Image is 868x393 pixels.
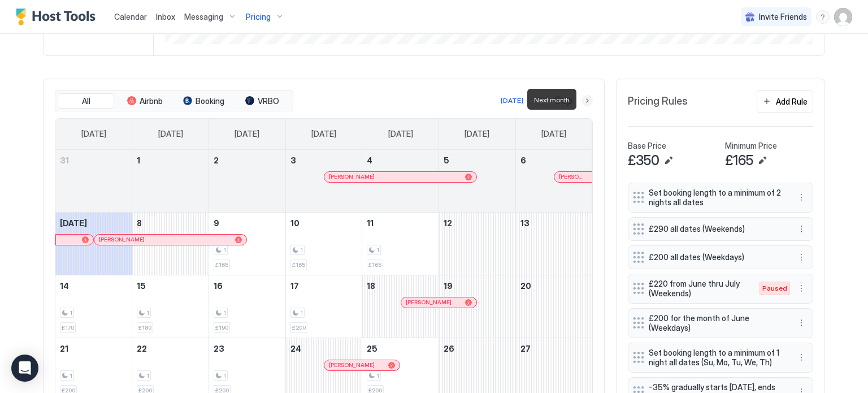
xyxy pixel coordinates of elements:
[795,351,808,364] div: menu
[795,316,808,330] div: menu
[795,282,808,295] div: menu
[453,119,501,149] a: Friday
[258,96,279,106] span: VRBO
[215,261,228,269] span: £165
[223,247,226,254] span: 1
[388,129,413,139] span: [DATE]
[329,173,375,180] span: [PERSON_NAME]
[62,324,74,331] span: £170
[70,309,72,317] span: 1
[209,150,285,171] a: September 2, 2025
[368,261,381,269] span: £165
[499,94,525,107] button: [DATE]
[628,152,659,169] span: £350
[156,11,175,23] a: Inbox
[292,261,305,269] span: £165
[215,324,228,331] span: £190
[99,236,145,243] span: [PERSON_NAME]
[58,93,114,109] button: All
[60,344,68,353] span: 21
[649,188,783,208] span: Set booking length to a minimum of 2 nights all dates
[795,282,808,295] button: More options
[439,338,515,359] a: September 26, 2025
[132,275,209,338] td: September 15, 2025
[55,212,132,275] td: September 7, 2025
[376,247,379,254] span: 1
[362,212,439,275] td: September 11, 2025
[209,213,285,234] a: September 9, 2025
[329,361,375,369] span: [PERSON_NAME]
[55,275,132,338] td: September 14, 2025
[138,324,151,331] span: £180
[515,212,592,275] td: September 13, 2025
[816,10,830,24] div: menu
[234,93,290,109] button: VRBO
[367,218,374,228] span: 11
[290,281,299,291] span: 17
[516,275,592,296] a: September 20, 2025
[223,372,226,379] span: 1
[11,355,38,382] div: Open Intercom Messenger
[444,281,453,291] span: 19
[795,316,808,330] button: More options
[329,173,472,180] div: [PERSON_NAME]
[559,173,587,180] span: [PERSON_NAME]
[300,119,348,149] a: Wednesday
[406,299,452,306] span: [PERSON_NAME]
[290,218,300,228] span: 10
[628,95,688,108] span: Pricing Rules
[209,275,285,338] td: September 16, 2025
[444,218,452,228] span: 12
[376,372,379,379] span: 1
[290,156,296,165] span: 3
[132,338,209,359] a: September 22, 2025
[759,12,807,22] span: Invite Friends
[55,150,132,213] td: August 31, 2025
[286,338,362,359] a: September 24, 2025
[757,90,813,113] button: Add Rule
[520,281,531,291] span: 20
[16,8,101,25] div: Host Tools Logo
[795,222,808,236] button: More options
[439,275,515,296] a: September 19, 2025
[132,150,209,213] td: September 1, 2025
[116,93,173,109] button: Airbnb
[99,236,242,243] div: [PERSON_NAME]
[516,150,592,171] a: September 6, 2025
[795,251,808,264] div: menu
[795,351,808,364] button: More options
[439,212,516,275] td: September 12, 2025
[444,156,449,165] span: 5
[367,281,375,291] span: 18
[209,212,285,275] td: September 9, 2025
[795,222,808,236] div: menu
[286,275,362,296] a: September 17, 2025
[214,218,219,228] span: 9
[795,191,808,204] button: More options
[137,156,140,165] span: 1
[137,281,146,291] span: 15
[300,309,303,317] span: 1
[362,213,439,234] a: September 11, 2025
[285,150,362,213] td: September 3, 2025
[362,150,439,171] a: September 4, 2025
[725,152,753,169] span: £165
[81,129,106,139] span: [DATE]
[649,224,783,234] span: £290 all dates (Weekends)
[55,338,132,359] a: September 21, 2025
[541,129,566,139] span: [DATE]
[285,275,362,338] td: September 17, 2025
[756,154,769,167] button: Edit
[214,156,219,165] span: 2
[209,150,285,213] td: September 2, 2025
[516,338,592,359] a: September 27, 2025
[515,150,592,213] td: September 6, 2025
[520,218,530,228] span: 13
[581,95,593,106] button: Next month
[132,212,209,275] td: September 8, 2025
[300,247,303,254] span: 1
[175,93,232,109] button: Booking
[114,12,147,21] span: Calendar
[520,156,526,165] span: 6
